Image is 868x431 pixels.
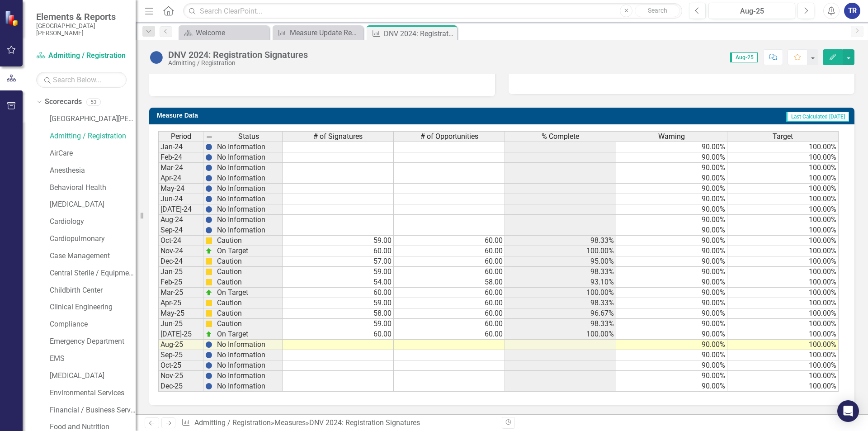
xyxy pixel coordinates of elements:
td: Aug-24 [158,215,203,225]
img: cBAA0RP0Y6D5n+AAAAAElFTkSuQmCC [205,279,212,286]
a: Cardiology [50,217,136,227]
td: Sep-24 [158,225,203,236]
img: BgCOk07PiH71IgAAAABJRU5ErkJggg== [205,341,212,348]
td: 59.00 [283,319,394,329]
td: 90.00% [616,215,727,225]
td: 58.00 [283,308,394,319]
a: Compliance [50,319,136,330]
td: 100.00% [727,225,839,236]
td: 100.00% [727,184,839,194]
td: 60.00 [283,246,394,256]
td: 59.00 [283,236,394,246]
a: Childbirth Center [50,285,136,296]
a: [GEOGRAPHIC_DATA][PERSON_NAME] [50,114,136,124]
td: 59.00 [283,298,394,308]
a: Environmental Services [50,388,136,398]
td: 100.00% [727,371,839,381]
td: 90.00% [616,350,727,360]
span: Last Calculated [DATE] [786,112,849,122]
td: 100.00% [727,277,839,288]
h3: Measure Data [157,112,428,119]
td: 90.00% [616,256,727,267]
img: BgCOk07PiH71IgAAAABJRU5ErkJggg== [205,362,212,369]
td: No Information [215,163,283,173]
td: 60.00 [283,329,394,340]
div: Welcome [196,27,267,38]
td: 100.00% [727,381,839,392]
td: 60.00 [394,308,505,319]
td: 100.00% [727,194,839,204]
td: 98.33% [505,319,616,329]
img: ClearPoint Strategy [5,10,20,26]
td: No Information [215,142,283,152]
td: 90.00% [616,142,727,152]
td: 90.00% [616,371,727,381]
td: 90.00% [616,340,727,350]
a: Admitting / Registration [36,51,127,61]
td: 100.00% [727,329,839,340]
span: Search [648,7,667,14]
div: DNV 2024: Registration Signatures [309,418,420,427]
td: Caution [215,277,283,288]
td: 90.00% [616,360,727,371]
td: 90.00% [616,152,727,163]
td: 98.33% [505,298,616,308]
img: cBAA0RP0Y6D5n+AAAAAElFTkSuQmCC [205,299,212,307]
td: 60.00 [394,298,505,308]
a: [MEDICAL_DATA] [50,371,136,381]
a: Scorecards [45,97,82,107]
td: 60.00 [394,329,505,340]
td: 58.00 [394,277,505,288]
td: 100.00% [505,246,616,256]
td: 90.00% [616,184,727,194]
td: Jan-25 [158,267,203,277]
a: Measures [274,418,306,427]
td: Oct-25 [158,360,203,371]
td: 60.00 [394,288,505,298]
td: On Target [215,329,283,340]
td: [DATE]-24 [158,204,203,215]
td: 90.00% [616,277,727,288]
td: Jan-24 [158,142,203,152]
img: cBAA0RP0Y6D5n+AAAAAElFTkSuQmCC [205,320,212,327]
td: 100.00% [727,173,839,184]
span: Status [238,133,259,141]
button: Search [635,5,680,17]
td: Caution [215,236,283,246]
td: No Information [215,215,283,225]
td: No Information [215,152,283,163]
a: Admitting / Registration [50,131,136,142]
div: DNV 2024: Registration Signatures [384,28,455,39]
td: 54.00 [283,277,394,288]
span: Target [773,133,793,141]
a: Admitting / Registration [194,418,271,427]
td: 90.00% [616,225,727,236]
img: BgCOk07PiH71IgAAAABJRU5ErkJggg== [205,216,212,223]
td: 100.00% [727,163,839,173]
span: Period [171,133,191,141]
span: Warning [658,133,685,141]
button: Aug-25 [708,3,795,19]
td: No Information [215,204,283,215]
td: 100.00% [727,298,839,308]
a: Cardiopulmonary [50,234,136,244]
td: 90.00% [616,163,727,173]
td: 60.00 [394,236,505,246]
div: Admitting / Registration [168,60,308,66]
a: Clinical Engineering [50,302,136,313]
td: 90.00% [616,381,727,392]
span: Aug-25 [730,52,758,62]
td: 90.00% [616,204,727,215]
td: 90.00% [616,288,727,298]
td: No Information [215,360,283,371]
td: Caution [215,298,283,308]
td: 100.00% [727,360,839,371]
td: Feb-24 [158,152,203,163]
td: May-25 [158,308,203,319]
img: cBAA0RP0Y6D5n+AAAAAElFTkSuQmCC [205,237,212,244]
td: 95.00% [505,256,616,267]
td: 100.00% [727,350,839,360]
td: Mar-24 [158,163,203,173]
td: 90.00% [616,194,727,204]
td: 100.00% [505,329,616,340]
